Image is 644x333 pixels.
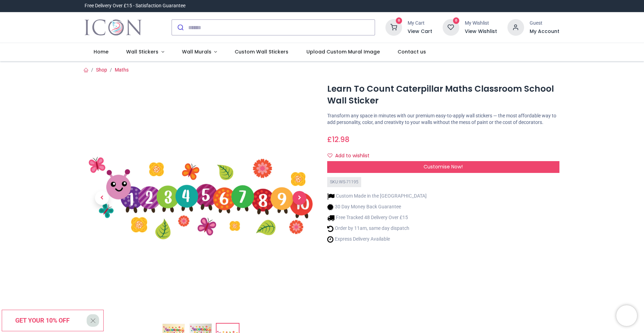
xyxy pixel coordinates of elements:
[115,67,129,73] a: Maths
[293,191,306,205] span: Next
[530,20,559,27] div: Guest
[327,225,427,232] li: Order by 11am, same day dispatch
[282,117,317,280] a: Next
[235,48,288,55] span: Custom Wall Stickers
[182,48,211,55] span: Wall Murals
[85,117,119,280] a: Previous
[327,203,427,211] li: 30 Day Money Back Guarantee
[327,113,559,126] p: Transform any space in minutes with our premium easy-to-apply wall stickers — the most affordable...
[85,2,185,9] div: Free Delivery Over £15 - Satisfaction Guarantee
[408,20,432,27] div: My Cart
[126,48,158,55] span: Wall Stickers
[306,48,380,55] span: Upload Custom Mural Image
[465,20,497,27] div: My Wishlist
[408,28,432,35] a: View Cart
[328,153,332,158] i: Add to wishlist
[443,24,459,30] a: 0
[85,18,142,37] img: Icon Wall Stickers
[85,18,142,37] a: Logo of Icon Wall Stickers
[96,67,107,73] a: Shop
[332,134,349,144] span: 12.98
[327,134,349,144] span: £
[424,163,463,170] span: Customise Now!
[327,214,427,222] li: Free Tracked 48 Delivery Over £15
[530,28,559,35] a: My Account
[385,24,402,30] a: 0
[453,17,460,24] sup: 0
[85,82,317,314] img: WS-71195-03
[465,28,497,35] a: View Wishlist
[327,193,427,200] li: Custom Made in the [GEOGRAPHIC_DATA]
[398,48,426,55] span: Contact us
[94,48,108,55] span: Home
[117,43,173,61] a: Wall Stickers
[327,83,559,107] h1: Learn To Count Caterpillar Maths Classroom School Wall Sticker
[616,305,637,326] iframe: Brevo live chat
[172,20,188,35] button: Submit
[327,150,375,162] button: Add to wishlistAdd to wishlist
[173,43,226,61] a: Wall Murals
[414,2,559,9] iframe: Customer reviews powered by Trustpilot
[327,236,427,243] li: Express Delivery Available
[327,177,361,187] div: SKU: WS-71195
[396,17,402,24] sup: 0
[95,191,109,205] span: Previous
